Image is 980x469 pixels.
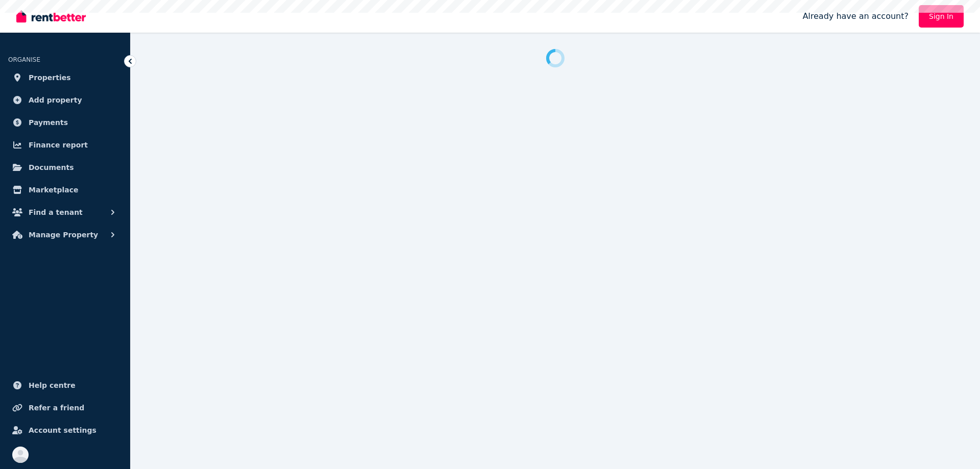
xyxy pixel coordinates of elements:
[8,420,122,440] a: Account settings
[29,139,88,151] span: Finance report
[8,90,122,110] a: Add property
[8,112,122,133] a: Payments
[8,56,40,63] span: ORGANISE
[8,225,122,245] button: Manage Property
[8,157,122,178] a: Documents
[8,180,122,200] a: Marketplace
[29,424,96,436] span: Account settings
[802,10,909,22] span: Already have an account?
[29,402,84,414] span: Refer a friend
[29,206,83,218] span: Find a tenant
[8,67,122,88] a: Properties
[8,398,122,418] a: Refer a friend
[29,379,76,391] span: Help centre
[29,116,68,129] span: Payments
[16,9,86,24] img: RentBetter
[29,229,98,241] span: Manage Property
[8,375,122,396] a: Help centre
[29,94,82,106] span: Add property
[29,71,71,84] span: Properties
[29,184,78,196] span: Marketplace
[919,5,964,28] a: Sign In
[29,161,74,174] span: Documents
[8,202,122,223] button: Find a tenant
[8,135,122,155] a: Finance report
